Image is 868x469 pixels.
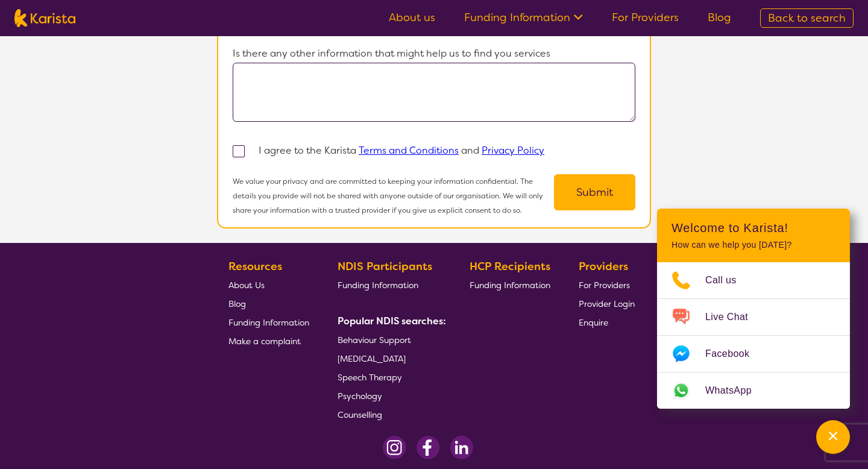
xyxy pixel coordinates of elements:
[228,275,309,294] a: About Us
[338,409,382,420] span: Counselling
[482,144,544,157] a: Privacy Policy
[579,280,630,291] span: For Providers
[612,10,679,25] a: For Providers
[579,313,635,332] a: Enquire
[338,335,411,345] span: Behaviour Support
[233,45,635,63] p: Is there any other information that might help us to find you services
[579,275,635,294] a: For Providers
[768,11,846,25] span: Back to search
[470,259,550,274] b: HCP Recipients
[657,262,850,409] ul: Choose channel
[338,386,441,405] a: Psychology
[338,391,382,401] span: Psychology
[228,313,309,332] a: Funding Information
[14,9,75,27] img: Karista logo
[338,280,418,291] span: Funding Information
[338,330,441,349] a: Behaviour Support
[705,271,751,289] span: Call us
[657,209,850,409] div: Channel Menu
[708,10,731,25] a: Blog
[705,308,763,326] span: Live Chat
[816,420,850,454] button: Channel Menu
[389,10,435,25] a: About us
[338,275,441,294] a: Funding Information
[338,405,441,424] a: Counselling
[228,332,309,350] a: Make a complaint
[470,280,550,291] span: Funding Information
[338,349,441,368] a: [MEDICAL_DATA]
[228,336,301,347] span: Make a complaint
[228,317,309,328] span: Funding Information
[338,353,406,364] span: [MEDICAL_DATA]
[760,8,854,28] a: Back to search
[338,315,446,327] b: Popular NDIS searches:
[657,373,850,409] a: Web link opens in a new tab.
[671,240,835,250] p: How can we help you [DATE]?
[383,436,406,459] img: Instagram
[470,275,550,294] a: Funding Information
[338,259,432,274] b: NDIS Participants
[359,144,459,157] a: Terms and Conditions
[338,372,402,383] span: Speech Therapy
[705,382,766,400] span: WhatsApp
[228,280,265,291] span: About Us
[579,317,608,328] span: Enquire
[464,10,583,25] a: Funding Information
[228,294,309,313] a: Blog
[228,259,282,274] b: Resources
[450,436,473,459] img: LinkedIn
[416,436,440,459] img: Facebook
[233,174,554,218] p: We value your privacy and are committed to keeping your information confidential. The details you...
[259,142,544,160] p: I agree to the Karista and
[579,259,628,274] b: Providers
[671,221,835,235] h2: Welcome to Karista!
[228,298,246,309] span: Blog
[579,294,635,313] a: Provider Login
[338,368,441,386] a: Speech Therapy
[579,298,635,309] span: Provider Login
[705,345,764,363] span: Facebook
[554,174,635,210] button: Submit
